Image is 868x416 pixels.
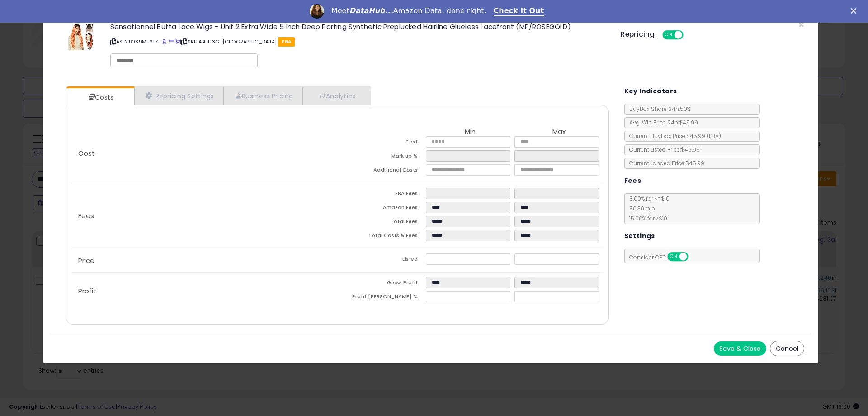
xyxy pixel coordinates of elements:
[798,18,804,31] span: ×
[337,164,426,178] td: Additional Costs
[625,132,721,140] span: Current Buybox Price:
[625,119,698,126] span: Avg. Win Price 24h: $45.99
[337,188,426,202] td: FBA Fees
[169,38,174,45] a: All offer listings
[224,86,303,105] a: Business Pricing
[668,253,679,261] span: ON
[337,216,426,230] td: Total Fees
[707,132,721,140] span: ( FBA )
[310,4,324,19] img: Profile image for Georgie
[337,253,426,268] td: Listed
[426,128,514,136] th: Min
[110,34,607,49] p: ASIN: B089MF61ZL | SKU: A4-IT3G-[GEOGRAPHIC_DATA]
[349,6,393,15] i: DataHub...
[303,86,370,105] a: Analytics
[337,291,426,305] td: Profit [PERSON_NAME] %
[686,132,721,140] span: $45.99
[770,341,804,356] button: Cancel
[337,136,426,150] td: Cost
[625,195,670,222] span: 8.00 % for <= $10
[337,150,426,164] td: Mark up %
[663,31,675,39] span: ON
[624,230,655,242] h5: Settings
[331,6,486,15] div: Meet Amazon Data, done right.
[687,253,701,261] span: OFF
[278,37,295,47] span: FBA
[514,128,603,136] th: Max
[162,38,167,45] a: BuyBox page
[621,31,657,38] h5: Repricing:
[625,146,700,153] span: Current Listed Price: $45.99
[625,215,667,222] span: 15.00 % for > $10
[625,205,655,212] span: $0.30 min
[624,86,677,97] h5: Key Indicators
[682,31,697,39] span: OFF
[71,257,337,264] p: Price
[851,8,860,14] div: Close
[624,175,642,186] h5: Fees
[625,253,700,261] span: Consider CPT:
[67,23,94,50] img: 51QeuP2fbqL._SL60_.jpg
[110,23,607,30] h3: Sensationnel Butta Lace Wigs - Unit 2 Extra Wide 5 Inch Deep Parting Synthetic Preplucked Hairlin...
[625,159,704,167] span: Current Landed Price: $45.99
[337,202,426,216] td: Amazon Fees
[71,150,337,157] p: Cost
[71,212,337,220] p: Fees
[175,38,180,45] a: Your listing only
[714,341,766,356] button: Save & Close
[66,88,133,106] a: Costs
[337,230,426,244] td: Total Costs & Fees
[134,86,224,105] a: Repricing Settings
[337,277,426,291] td: Gross Profit
[625,105,691,113] span: BuyBox Share 24h: 50%
[71,287,337,295] p: Profit
[494,6,544,16] a: Check It Out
